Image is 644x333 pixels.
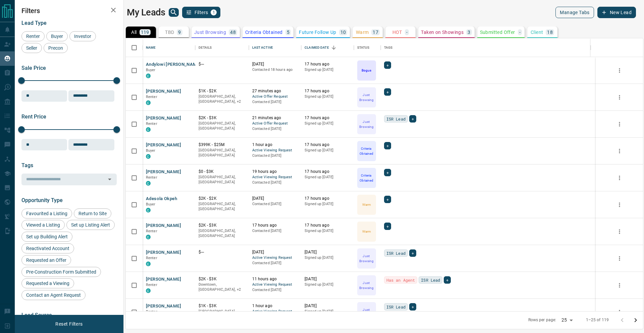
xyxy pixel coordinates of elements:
[69,31,96,41] div: Investor
[21,31,45,41] div: Renter
[555,7,594,18] button: Manage Tabs
[74,208,111,219] div: Return to Site
[252,180,298,185] p: Contacted [DATE]
[199,223,246,228] p: $2K - $3K
[480,30,515,35] p: Submitted Offer
[305,223,351,228] p: 17 hours ago
[199,169,246,175] p: $0 - $3K
[614,200,625,210] button: more
[305,121,351,126] p: Signed up [DATE]
[386,250,406,256] span: ISR Lead
[409,115,416,123] div: +
[305,201,351,207] p: Signed up [DATE]
[384,38,393,57] div: Tags
[384,61,391,69] div: +
[305,115,351,121] p: 17 hours ago
[21,278,74,288] div: Requested a Viewing
[46,45,65,51] span: Precon
[252,126,298,132] p: Contacted [DATE]
[252,99,298,105] p: Contacted [DATE]
[305,228,351,234] p: Signed up [DATE]
[24,246,72,251] span: Reactivated Account
[146,256,157,260] span: Renter
[182,7,221,18] button: Filters1
[146,61,201,68] button: Andylowi [PERSON_NAME]
[245,30,283,35] p: Criteria Obtained
[252,175,298,180] span: Active Viewing Request
[358,253,375,264] p: Just Browsing
[386,196,389,203] span: +
[305,276,351,282] p: [DATE]
[531,30,543,35] p: Client
[146,88,181,95] button: [PERSON_NAME]
[305,142,351,148] p: 17 hours ago
[386,303,406,310] span: ISR Lead
[21,267,101,277] div: Pre-Construction Form Submitted
[178,30,181,35] p: 9
[199,115,246,121] p: $2K - $3K
[24,292,83,298] span: Contact an Agent Request
[24,211,70,216] span: Favourited a Listing
[199,121,246,131] p: [GEOGRAPHIC_DATA], [GEOGRAPHIC_DATA]
[252,121,298,127] span: Active Offer Request
[21,162,33,169] span: Tags
[362,229,371,234] p: Warm
[199,309,246,319] p: North York, Toronto
[252,260,298,266] p: Contacted [DATE]
[146,100,151,105] div: condos.ca
[547,30,553,35] p: 18
[468,30,470,35] p: 3
[146,208,151,212] div: condos.ca
[199,282,246,292] p: Midtown | Central, Toronto
[357,38,370,57] div: Status
[356,30,369,35] p: Warm
[249,38,302,57] div: Last Active
[146,38,156,57] div: Name
[614,146,625,156] button: more
[252,223,298,228] p: 17 hours ago
[199,148,246,158] p: [GEOGRAPHIC_DATA], [GEOGRAPHIC_DATA]
[146,148,156,153] span: Buyer
[194,30,226,35] p: Just Browsing
[21,255,71,265] div: Requested an Offer
[362,68,371,73] p: Bogus
[305,67,351,73] p: Signed up [DATE]
[614,280,625,290] button: more
[146,154,151,159] div: condos.ca
[597,7,636,18] button: New Lead
[21,43,42,53] div: Seller
[421,30,464,35] p: Taken on Showings
[146,127,151,132] div: condos.ca
[230,30,236,35] p: 48
[373,30,378,35] p: 17
[199,196,246,201] p: $2K - $2K
[76,211,109,216] span: Return to Site
[614,253,625,264] button: more
[146,229,157,233] span: Renter
[305,303,351,309] p: [DATE]
[305,175,351,180] p: Signed up [DATE]
[305,255,351,260] p: Signed up [DATE]
[21,208,72,219] div: Favourited a Listing
[211,10,216,15] span: 1
[21,7,117,15] h2: Filters
[386,142,389,149] span: +
[195,38,249,57] div: Details
[165,30,174,35] p: TBD
[146,142,181,148] button: [PERSON_NAME]
[146,310,157,314] span: Renter
[358,146,375,156] p: Criteria Obtained
[146,74,151,78] div: condos.ca
[305,309,351,314] p: Signed up [DATE]
[252,196,298,201] p: [DATE]
[252,61,298,67] p: [DATE]
[305,61,351,67] p: 17 hours ago
[199,142,246,148] p: $399K - $25M
[384,142,391,149] div: +
[252,169,298,175] p: 19 hours ago
[199,38,212,57] div: Details
[629,314,642,327] button: Go to next page
[519,30,521,35] p: -
[386,89,389,95] span: +
[66,220,115,230] div: Set up Listing Alert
